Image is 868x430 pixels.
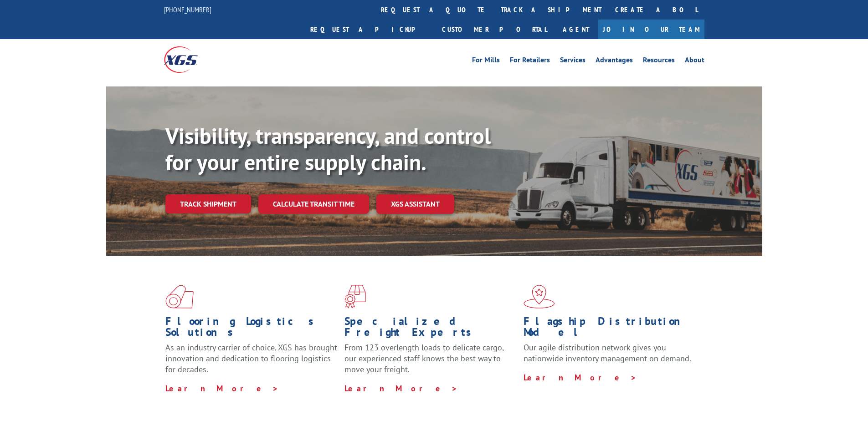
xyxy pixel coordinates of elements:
a: For Retailers [510,56,550,66]
a: Track shipment [165,194,251,213]
h1: Flooring Logistics Solutions [165,316,338,342]
a: Learn More > [344,383,458,394]
h1: Specialized Freight Experts [344,316,517,342]
a: Learn More > [165,383,279,394]
a: Learn More > [524,372,637,383]
p: From 123 overlength loads to delicate cargo, our experienced staff knows the best way to move you... [344,342,517,383]
a: XGS ASSISTANT [376,194,454,214]
span: Our agile distribution network gives you nationwide inventory management on demand. [524,342,691,364]
a: About [685,56,704,66]
a: Resources [643,56,675,66]
a: Calculate transit time [258,194,369,214]
img: xgs-icon-flagship-distribution-model-red [524,285,555,309]
h1: Flagship Distribution Model [524,316,696,342]
a: Request a pickup [303,20,435,39]
a: Agent [554,20,598,39]
b: Visibility, transparency, and control for your entire supply chain. [165,121,491,176]
img: xgs-icon-focused-on-flooring-red [344,285,366,309]
a: [PHONE_NUMBER] [164,5,211,14]
img: xgs-icon-total-supply-chain-intelligence-red [165,285,194,309]
a: For Mills [472,56,500,66]
a: Join Our Team [598,20,704,39]
a: Services [560,56,586,66]
a: Customer Portal [435,20,554,39]
span: As an industry carrier of choice, XGS has brought innovation and dedication to flooring logistics... [165,342,337,374]
a: Advantages [596,56,633,66]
